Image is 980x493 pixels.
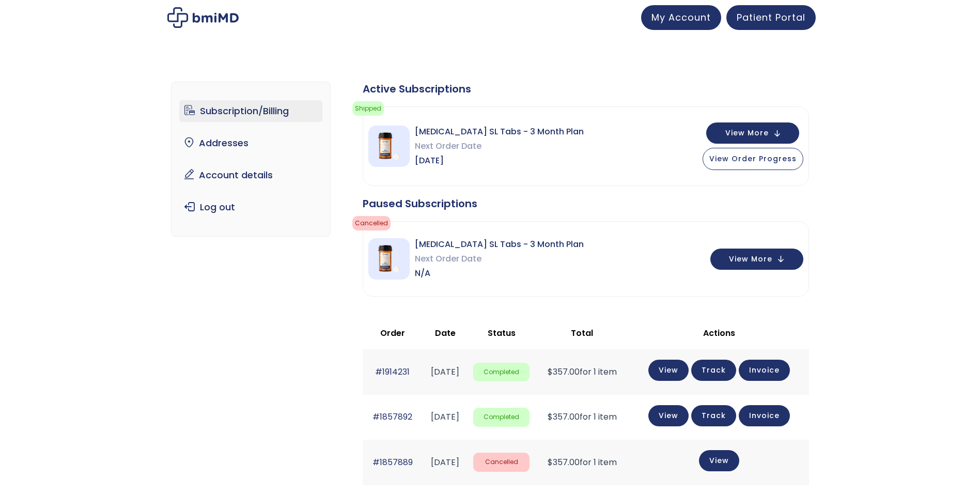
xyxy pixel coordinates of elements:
[739,405,790,426] a: Invoice
[535,395,629,440] td: for 1 item
[548,456,553,468] span: $
[548,366,580,378] span: 357.00
[706,122,799,144] button: View More
[380,327,405,339] span: Order
[703,148,803,170] button: View Order Progress
[171,82,331,237] nav: Account pages
[651,11,711,24] span: My Account
[535,440,629,485] td: for 1 item
[372,411,412,423] a: #1857892
[415,237,584,252] span: [MEDICAL_DATA] SL Tabs - 3 Month Plan
[710,249,803,270] button: View More
[729,256,772,263] span: View More
[431,456,459,468] time: [DATE]
[415,266,584,281] span: N/A
[641,5,721,30] a: My Account
[726,5,816,30] a: Patient Portal
[179,196,322,218] a: Log out
[179,164,322,186] a: Account details
[648,405,689,426] a: View
[375,366,410,378] a: #1914231
[548,456,580,468] span: 357.00
[548,411,580,423] span: 357.00
[709,153,797,164] span: View Order Progress
[179,132,322,154] a: Addresses
[352,216,391,230] span: cancelled
[648,360,689,381] a: View
[179,100,322,122] a: Subscription/Billing
[703,327,735,339] span: Actions
[415,252,584,266] span: Next Order Date
[368,238,410,280] img: Sermorelin SL Tabs - 3 Month Plan
[571,327,593,339] span: Total
[473,363,530,382] span: Completed
[548,411,553,423] span: $
[725,130,769,136] span: View More
[415,153,584,168] span: [DATE]
[488,327,516,339] span: Status
[372,456,413,468] a: #1857889
[368,126,410,167] img: Sermorelin SL Tabs - 3 Month Plan
[435,327,456,339] span: Date
[363,82,809,96] div: Active Subscriptions
[415,139,584,153] span: Next Order Date
[352,101,384,116] span: Shipped
[737,11,805,24] span: Patient Portal
[431,366,459,378] time: [DATE]
[699,450,739,471] a: View
[415,125,584,139] span: [MEDICAL_DATA] SL Tabs - 3 Month Plan
[535,349,629,394] td: for 1 item
[739,360,790,381] a: Invoice
[691,360,736,381] a: Track
[473,453,530,472] span: Cancelled
[473,408,530,427] span: Completed
[363,196,809,211] div: Paused Subscriptions
[548,366,553,378] span: $
[167,7,239,28] img: My account
[691,405,736,426] a: Track
[431,411,459,423] time: [DATE]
